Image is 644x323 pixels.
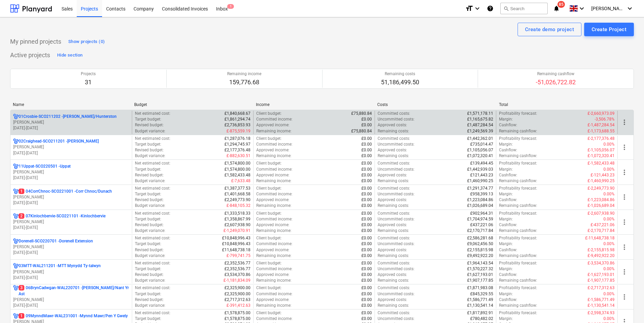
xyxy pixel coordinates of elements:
[518,23,581,36] button: Create demo project
[135,235,170,241] p: Net estimated cost :
[499,167,513,172] p: Margin :
[499,228,537,234] p: Remaining cashflow :
[13,313,19,319] div: Project has multi currencies enabled
[378,247,407,253] p: Approved costs :
[378,172,407,178] p: Approved costs :
[135,136,170,142] p: Net estimated cost :
[585,235,615,241] p: £-11,648,738.18
[13,114,19,120] div: Project has multi currencies enabled
[588,260,615,266] p: £-3,534,370.86
[361,253,372,259] p: £0.00
[256,167,292,172] p: Committed income :
[224,197,251,203] p: £2,249,773.90
[13,150,129,156] p: [DATE] - [DATE]
[588,247,615,253] p: £-2,155,815.98
[467,167,493,172] p: £1,442,939.03
[256,136,282,142] p: Client budget :
[588,128,615,134] p: £-1,173,688.55
[467,178,493,184] p: £1,460,990.25
[467,241,493,247] p: £9,062,456.50
[222,247,251,253] p: £11,648,738.18
[378,122,407,128] p: Approved costs :
[351,111,372,116] p: £75,880.84
[13,285,129,308] div: 306BrynCadwgan-WAL220701 -[PERSON_NAME]/Nant Yr Ast[PERSON_NAME][DATE]-[DATE]
[499,147,517,153] p: Cashflow :
[499,222,517,228] p: Cashflow :
[378,228,409,234] p: Remaining costs :
[19,263,101,269] p: 03MTT-WAL211201 - MTT Mynydd Ty-talwyn
[499,197,517,203] p: Cashflow :
[55,50,84,61] button: Hide section
[499,160,537,166] p: Profitability forecast :
[536,78,576,86] p: -51,026,722.82
[135,116,161,122] p: Target budget :
[13,263,129,280] div: 03MTT-WAL211201 -MTT Mynydd Ty-talwyn[PERSON_NAME][DATE]-[DATE]
[378,128,409,134] p: Remaining costs :
[226,253,251,259] p: £-799,741.75
[499,122,517,128] p: Cashflow :
[499,116,513,122] p: Margin :
[361,167,372,172] p: £0.00
[135,253,165,259] p: Budget variance :
[135,216,161,222] p: Target budget :
[378,153,409,159] p: Remaining costs :
[378,241,414,247] p: Uncommitted costs :
[135,247,164,253] p: Revised budget :
[378,136,410,142] p: Committed costs :
[256,116,292,122] p: Committed income :
[13,219,129,225] p: [PERSON_NAME]
[467,128,493,134] p: £1,249,569.39
[620,268,628,276] span: more_vert
[588,211,615,216] p: £-2,607,938.90
[588,147,615,153] p: £-1,105,056.07
[224,160,251,166] p: £1,574,800.00
[256,228,291,234] p: Remaining income :
[378,216,414,222] p: Uncommitted costs :
[135,153,165,159] p: Budget variance :
[378,186,410,191] p: Committed costs :
[499,247,517,253] p: Cashflow :
[135,228,165,234] p: Budget variance :
[19,285,129,297] p: 06BrynCadwgan-WAL220701 - [PERSON_NAME]/Nant Yr Ast
[499,172,517,178] p: Cashflow :
[256,186,282,191] p: Client budget :
[361,222,372,228] p: £0.00
[378,142,414,147] p: Uncommitted costs :
[499,186,537,191] p: Profitability forecast :
[224,186,251,191] p: £1,387,377.53
[467,253,493,259] p: £9,492,922.20
[13,238,19,244] div: Project has multi currencies enabled
[224,172,251,178] p: £1,582,433.48
[378,253,409,259] p: Remaining costs :
[256,122,289,128] p: Approved income :
[361,228,372,234] p: £0.00
[135,147,164,153] p: Revised budget :
[361,178,372,184] p: £0.00
[361,122,372,128] p: £0.00
[470,172,493,178] p: £121,443.23
[467,111,493,116] p: £1,571,178.11
[135,186,170,191] p: Net estimated cost :
[467,260,493,266] p: £1,964,143.54
[13,189,129,206] div: 104CorrChnoc-SCO221001 -Corr Chnoc/Dunach[PERSON_NAME][DATE]-[DATE]
[503,6,509,11] span: search
[10,38,61,46] p: My pinned projects
[588,153,615,159] p: £-1,072,320.41
[135,111,170,116] p: Net estimated cost :
[499,102,615,107] div: Total
[557,1,565,8] span: 85
[591,172,615,178] p: £-121,443.23
[256,241,292,247] p: Committed income :
[595,116,615,122] p: -3,506.78%
[224,122,251,128] p: £2,736,853.93
[467,216,493,222] p: £1,704,974.59
[378,235,410,241] p: Committed costs :
[499,253,537,259] p: Remaining cashflow :
[361,186,372,191] p: £0.00
[381,71,419,77] p: Remaining costs
[135,178,165,184] p: Budget variance :
[487,4,494,13] i: Knowledge base
[620,168,628,176] span: more_vert
[226,203,251,209] p: £-848,105.32
[588,111,615,116] p: £-2,660,973.09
